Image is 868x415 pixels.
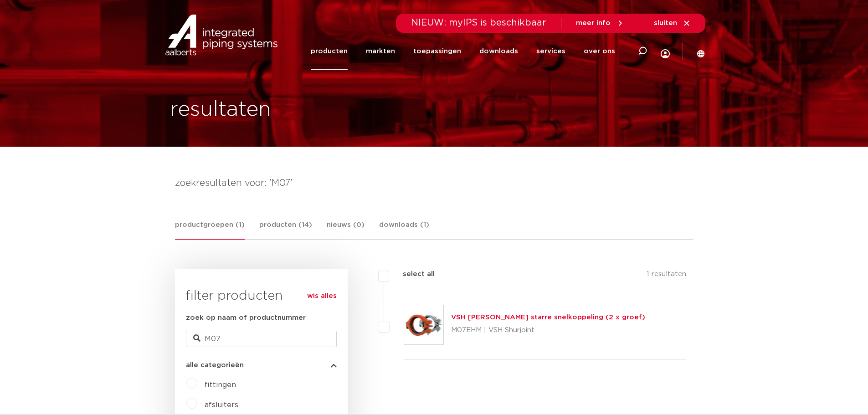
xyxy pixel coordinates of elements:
[186,313,306,323] label: zoek op naam of productnummer
[389,269,435,280] label: select all
[576,19,624,27] a: meer info
[366,33,395,70] a: markten
[307,291,337,302] a: wis alles
[413,33,461,70] a: toepassingen
[175,176,693,190] h4: zoekresultaten voor: 'M07'
[205,381,236,389] a: fittingen
[186,362,244,369] span: alle categorieën
[259,220,312,239] a: producten (14)
[311,33,348,70] a: producten
[411,18,546,27] span: NIEUW: myIPS is beschikbaar
[479,33,518,70] a: downloads
[451,323,645,338] p: M07EHM | VSH Shurjoint
[170,95,271,124] h1: resultaten
[186,331,337,347] input: zoeken
[451,314,645,321] a: VSH [PERSON_NAME] starre snelkoppeling (2 x groef)
[186,362,337,369] button: alle categorieën
[186,287,337,305] h3: filter producten
[311,33,615,70] nav: Menu
[175,220,245,240] a: productgroepen (1)
[647,269,686,283] p: 1 resultaten
[205,401,238,409] a: afsluiters
[576,20,611,26] span: meer info
[404,305,443,344] img: Thumbnail for VSH Shurjoint starre snelkoppeling (2 x groef)
[536,33,565,70] a: services
[661,30,670,72] div: my IPS
[654,20,677,26] span: sluiten
[327,220,365,239] a: nieuws (0)
[584,33,615,70] a: over ons
[654,19,691,27] a: sluiten
[379,220,429,239] a: downloads (1)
